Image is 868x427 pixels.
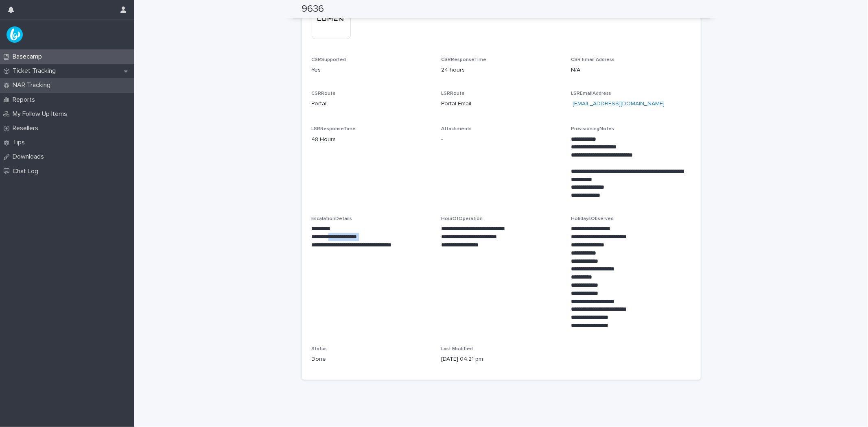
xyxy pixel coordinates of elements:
p: [DATE] 04:21 pm [441,355,561,364]
p: Chat Log [9,168,45,175]
span: CSRResponseTime [441,57,486,62]
p: 24 hours [441,66,561,74]
span: Portal [312,100,327,108]
span: CSRSupported [312,57,346,62]
p: - [441,135,561,144]
span: Attachments [441,126,472,131]
p: Basecamp [9,53,48,61]
p: Yes [312,66,432,74]
span: EscalationDetails [312,216,352,221]
span: CSR Email Address [571,57,614,62]
p: Tips [9,139,31,146]
p: Resellers [9,124,45,132]
span: HourOfOperation [441,216,483,221]
a: [EMAIL_ADDRESS][DOMAIN_NAME] [573,101,665,107]
span: HolidaysObserved [571,216,614,221]
p: Done [312,355,432,364]
p: Reports [9,96,42,104]
p: 48 Hours [312,135,432,144]
h2: 9636 [302,3,324,15]
p: Ticket Tracking [9,67,62,75]
span: Last Modified [441,346,473,351]
img: UPKZpZA3RCu7zcH4nw8l [7,26,23,43]
span: ProvisioningNotes [571,126,614,131]
p: Downloads [9,153,50,161]
span: LSRResponseTime [312,126,356,131]
span: CSRRoute [312,91,336,96]
span: Status [312,346,327,351]
span: Email [458,100,471,108]
span: LSREmailAddress [571,91,611,96]
p: N/A [571,66,691,74]
span: Portal [441,100,456,108]
span: LSRRoute [441,91,465,96]
p: NAR Tracking [9,81,57,89]
p: My Follow Up Items [9,110,74,118]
